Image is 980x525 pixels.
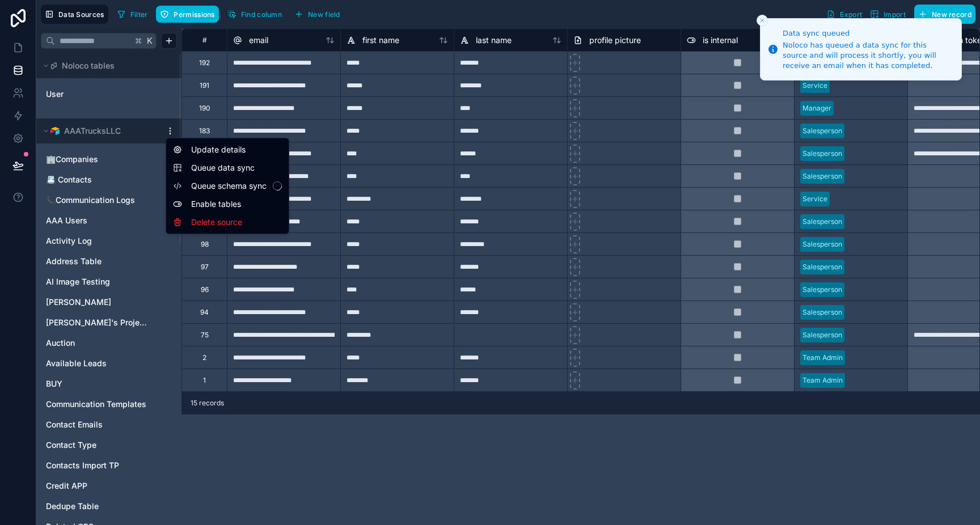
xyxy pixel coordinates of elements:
[241,10,282,19] span: Find column
[191,162,273,173] span: Queue data sync
[41,416,177,434] div: Contact Emails
[173,162,273,173] button: Queue data sync
[802,194,827,204] div: Service
[41,456,177,475] div: Contacts Import TP
[46,399,146,410] span: Communication Templates
[802,126,842,136] div: Salesperson
[146,37,154,45] span: K
[783,40,952,71] div: Noloco has queued a data sync for this source and will process it shortly, you will receive an em...
[802,149,842,159] div: Salesperson
[46,88,64,100] span: User
[201,240,209,249] div: 98
[201,262,209,272] div: 97
[802,330,842,340] div: Salesperson
[802,239,842,249] div: Salesperson
[783,28,952,39] div: Data sync queued
[202,353,206,362] div: 2
[46,480,87,492] span: Credit APP
[802,353,843,363] div: Team Admin
[308,10,340,19] span: New field
[41,354,177,372] div: Available Leads
[41,252,177,270] div: Address Table
[191,180,273,192] span: Queue schema sync
[41,477,177,495] div: Credit APP
[46,256,102,267] span: Address Table
[201,331,209,340] div: 75
[46,317,149,328] span: [PERSON_NAME]'s Projects & Priorities
[41,395,177,413] div: Communication Templates
[41,273,177,291] div: AI Image Testing
[802,307,842,317] div: Salesperson
[46,154,98,165] span: 🏢Companies
[168,141,286,159] div: Update details
[46,439,96,451] span: Contact Type
[46,337,75,349] span: Auction
[199,104,210,113] div: 190
[62,60,115,71] span: Noloco tables
[168,213,286,231] div: Delete source
[50,126,60,136] img: Airtable Logo
[46,358,107,369] span: Available Leads
[41,232,177,250] div: Activity Log
[41,375,177,393] div: BUY
[46,276,110,287] span: AI Image Testing
[46,419,103,430] span: Contact Emails
[46,378,62,389] span: BUY
[173,180,282,192] button: Queue schema sync
[46,501,99,512] span: Dedupe Table
[476,35,512,46] span: last name
[46,235,92,247] span: Activity Log
[802,217,842,227] div: Salesperson
[802,103,831,113] div: Manager
[41,293,177,311] div: Alex
[41,171,177,189] div: 📇 Contacts
[362,35,399,46] span: first name
[46,297,111,308] span: [PERSON_NAME]
[201,285,209,294] div: 96
[757,15,768,26] button: Close toast
[200,81,209,90] div: 191
[802,375,843,386] div: Team Admin
[41,436,177,454] div: Contact Type
[199,126,210,136] div: 183
[130,10,148,19] span: Filter
[200,308,209,317] div: 94
[46,460,119,471] span: Contacts Import TP
[191,399,224,408] span: 15 records
[41,334,177,352] div: Auction
[41,85,177,103] div: User
[174,10,214,19] span: Permissions
[58,10,104,19] span: Data Sources
[168,195,286,213] div: Enable tables
[191,36,218,44] div: #
[203,376,206,385] div: 1
[46,174,92,185] span: 📇 Contacts
[802,81,827,91] div: Service
[46,194,135,206] span: 📞Communication Logs
[589,35,641,46] span: profile picture
[249,35,268,46] span: email
[802,171,842,181] div: Salesperson
[41,497,177,515] div: Dedupe Table
[703,35,738,46] span: is internal
[802,262,842,272] div: Salesperson
[46,215,87,226] span: AAA Users
[199,58,210,67] div: 192
[802,285,842,295] div: Salesperson
[41,191,177,209] div: 📞Communication Logs
[41,314,177,332] div: Alex's Projects & Priorities
[41,211,177,230] div: AAA Users
[41,150,177,168] div: 🏢Companies
[64,125,121,137] span: AAATrucksLLC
